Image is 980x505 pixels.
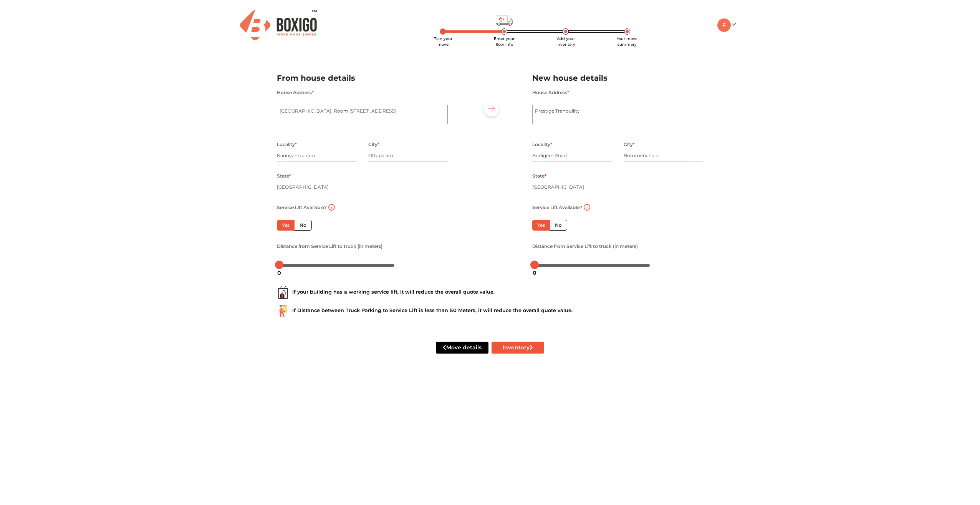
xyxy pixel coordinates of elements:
[532,105,703,124] textarea: Prestige Tranquility
[530,266,540,279] div: 0
[274,266,284,279] div: 0
[624,140,635,150] label: City
[277,286,289,299] img: ...
[277,171,291,181] label: State
[294,220,312,231] label: No
[617,36,637,47] span: Your move summary
[532,203,582,213] label: Service Lift Available?
[277,88,314,98] label: House Address
[532,241,638,251] label: Distance from Service Lift to truck (in meters)
[492,342,544,354] button: Inventory
[532,72,703,85] h2: New house details
[436,342,488,354] button: Move details
[277,220,295,231] label: Yes
[277,305,289,317] img: ...
[277,241,382,251] label: Distance from Service Lift to truck (in meters)
[532,171,546,181] label: State
[532,88,569,98] label: House Address
[494,36,515,47] span: Enter your floor info
[532,140,552,150] label: Locality
[277,203,327,213] label: Service Lift Available?
[277,72,448,85] h2: From house details
[532,220,550,231] label: Yes
[277,305,703,317] div: If Distance between Truck Parking to Service Lift is less than 50 Meters, it will reduce the over...
[240,10,317,40] img: Boxigo
[556,36,575,47] span: Add your inventory
[277,140,297,150] label: Locality
[368,140,379,150] label: City
[550,220,567,231] label: No
[434,36,452,47] span: Plan your move
[277,286,703,299] div: If your building has a working service lift, it will reduce the overall quote value.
